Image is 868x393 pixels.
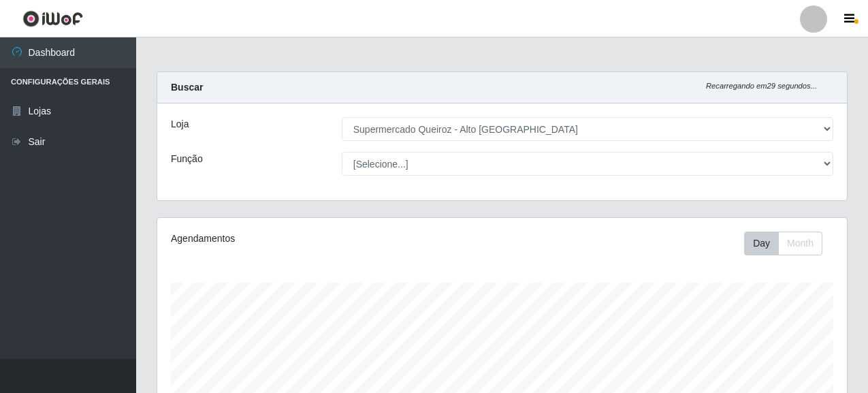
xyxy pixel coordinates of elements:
[744,232,779,255] button: Day
[171,152,203,166] label: Função
[171,117,189,131] label: Loja
[171,232,435,246] div: Agendamentos
[744,232,833,255] div: Toolbar with button groups
[778,232,822,255] button: Month
[706,82,817,90] i: Recarregando em 29 segundos...
[22,10,83,27] img: CoreUI Logo
[744,232,822,255] div: First group
[171,82,203,93] strong: Buscar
